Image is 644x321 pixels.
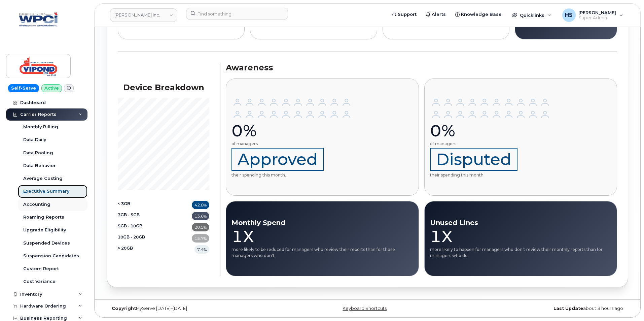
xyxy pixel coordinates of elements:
[578,10,616,15] span: [PERSON_NAME]
[118,83,209,93] h3: Device Breakdown
[454,306,628,311] div: about 3 hours ago
[507,8,556,22] div: Quicklinks
[118,201,130,209] span: < 3GB
[430,148,551,178] p: their spending this month.
[231,219,413,226] h4: Monthly Spend
[553,306,583,311] strong: Last Update
[558,8,628,22] div: Heather Space
[343,306,387,311] a: Keyboard Shortcuts
[110,8,177,22] a: Vipond Inc.
[430,219,612,226] h4: Unused Lines
[118,234,145,243] span: 10GB - 20GB
[387,8,421,21] a: Support
[192,223,209,231] div: 20.5%
[578,15,616,21] span: Super Admin
[231,148,353,178] p: their spending this month.
[186,8,288,20] input: Find something...
[421,8,451,21] a: Alerts
[432,11,446,18] span: Alerts
[118,223,142,231] span: 5GB - 10GB
[192,201,209,209] div: 42.8%
[231,141,353,147] p: of managers
[430,121,551,141] div: 0%
[565,11,573,19] span: HS
[231,247,413,258] p: more likely to be reduced for managers who review their reports than for those managers who don’t.
[430,141,551,147] p: of managers
[520,12,544,18] span: Quicklinks
[118,212,140,220] span: 3GB - 5GB
[118,245,133,254] span: > 20GB
[461,11,502,18] span: Knowledge Base
[192,234,209,243] div: 15.7%
[430,226,612,247] div: 1X
[398,11,417,18] span: Support
[107,306,281,311] div: MyServe [DATE]–[DATE]
[231,148,324,171] span: Approved
[430,148,517,171] span: Disputed
[226,63,617,73] h3: Awareness
[194,245,209,254] div: 7.4%
[112,306,136,311] strong: Copyright
[231,226,413,247] div: 1X
[192,212,209,220] div: 13.6%
[231,121,353,141] div: 0%
[430,247,612,258] p: more likely to happen for managers who don’t review their monthly reports than for managers who do.
[451,8,506,21] a: Knowledge Base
